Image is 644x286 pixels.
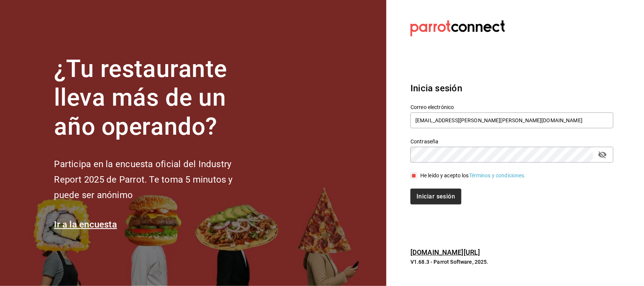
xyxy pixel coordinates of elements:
label: Correo electrónico [410,105,613,110]
h2: Participa en la encuesta oficial del Industry Report 2025 de Parrot. Te toma 5 minutos y puede se... [54,157,258,203]
button: Iniciar sesión [410,189,461,205]
label: Contraseña [410,139,613,144]
h3: Inicia sesión [410,81,613,95]
a: Ir a la encuesta [54,219,117,230]
div: He leído y acepto los [420,172,526,180]
input: Ingresa tu correo electrónico [410,112,613,128]
a: Términos y condiciones. [469,172,526,178]
a: [DOMAIN_NAME][URL] [410,248,480,256]
p: V1.68.3 - Parrot Software, 2025. [410,258,613,266]
h1: ¿Tu restaurante lleva más de un año operando? [54,55,258,141]
button: passwordField [596,148,609,161]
